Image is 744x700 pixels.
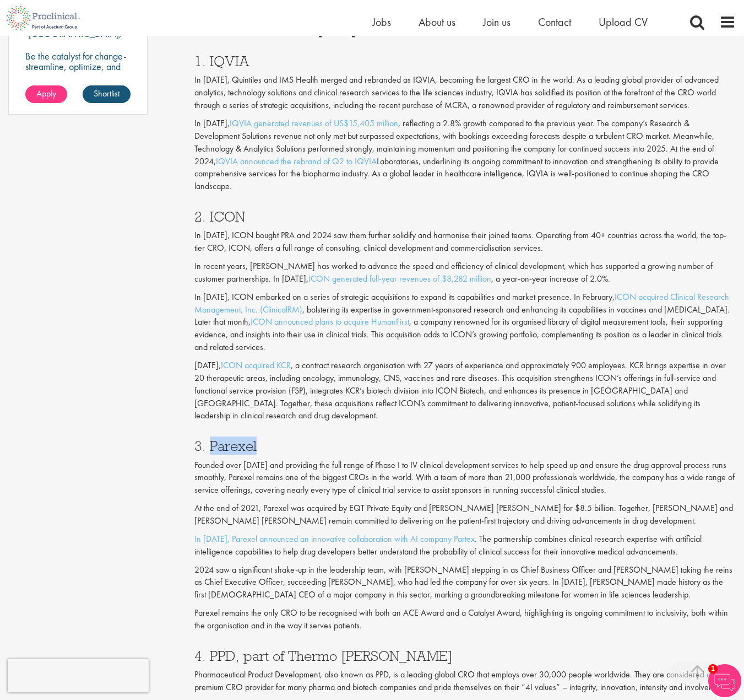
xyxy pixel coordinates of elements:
[599,15,648,29] a: Upload CV
[372,15,391,29] a: Jobs
[194,291,736,354] p: In [DATE], ICON embarked on a series of strategic acquisitions to expand its capabilities and mar...
[194,54,736,68] h3: 1. IQVIA
[8,659,149,692] iframe: reCAPTCHA
[194,117,736,193] p: In [DATE], , reflecting a 2.8% growth compared to the previous year. The company’s Research & Dev...
[194,459,736,497] p: Founded over [DATE] and providing the full range of Phase I to IV clinical development services t...
[708,664,718,674] span: 1
[230,117,398,129] a: IQVIA generated revenues of US$15,405 million
[194,533,475,545] a: In [DATE], Parexel announced an innovative collaboration with AI company Partex
[194,502,736,527] p: At the end of 2021, Parexel was acquired by EQT Private Equity and [PERSON_NAME] [PERSON_NAME] fo...
[216,155,377,167] a: IQVIA announced the rebrand of Q2 to IQVIA
[194,229,736,255] p: In [DATE], ICON bought PRA and 2024 saw them further solidify and harmonise their joined teams. O...
[308,273,491,284] a: ICON generated full-year revenues of $8,282 million
[25,27,122,50] p: [GEOGRAPHIC_DATA], [GEOGRAPHIC_DATA]
[36,88,56,99] span: Apply
[25,85,67,103] a: Apply
[194,669,736,694] p: Pharmaceutical Product Development, also known as PPD, is a leading global CRO that employs over ...
[83,85,131,103] a: Shortlist
[194,74,736,112] p: In [DATE], Quintiles and IMS Health merged and rebranded as IQVIA, becoming the largest CRO in th...
[194,607,736,632] p: Parexel remains the only CRO to be recognised with both an ACE Award and a Catalyst Award, highli...
[483,15,511,29] a: Join us
[194,209,736,224] h3: 2. ICON
[221,359,291,371] a: ICON acquired KCR
[538,15,571,29] a: Contact
[194,564,736,602] p: 2024 saw a significant shake-up in the leadership team, with [PERSON_NAME] stepping in as Chief B...
[419,15,455,29] a: About us
[25,51,131,103] p: Be the catalyst for change-streamline, optimize, and innovate business processes in a dynamic bio...
[194,291,729,315] a: ICON acquired Clinical Research Management, Inc. (ClinicalRM)
[708,664,741,697] img: Chatbot
[194,649,736,663] h3: 4. PPD, part of Thermo [PERSON_NAME]
[194,439,736,453] h3: 3. Parexel
[194,260,736,286] p: In recent years, [PERSON_NAME] has worked to advance the speed and efficiency of clinical develop...
[251,316,409,327] a: ICON announced plans to acquire HumanFirst
[194,359,736,422] p: [DATE], , a contract research organisation with 27 years of experience and approximately 900 empl...
[194,533,736,558] p: . The partnership combines clinical research expertise with artificial intelligence capabilities ...
[194,23,736,37] h2: The top 10 CROs in [DATE]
